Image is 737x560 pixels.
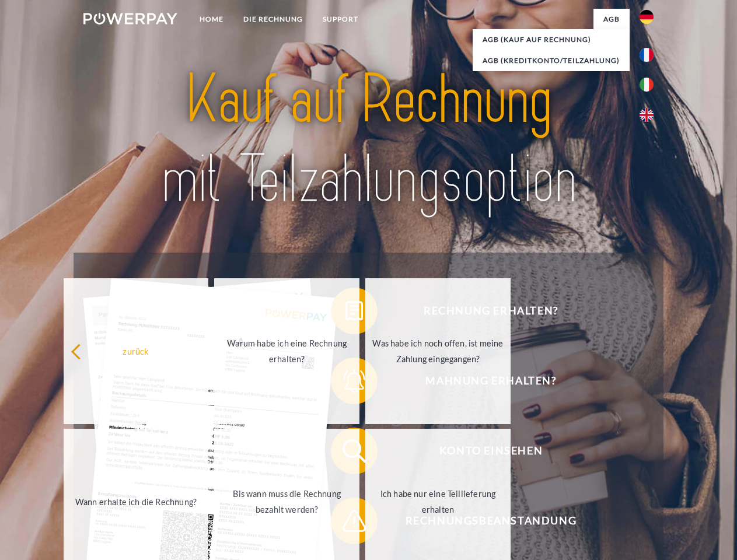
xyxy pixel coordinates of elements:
[190,9,233,30] a: Home
[640,48,654,62] img: fr
[593,9,630,30] a: agb
[221,486,352,517] div: Bis wann muss die Rechnung bezahlt werden?
[640,108,654,122] img: en
[473,29,630,50] a: AGB (Kauf auf Rechnung)
[313,9,368,30] a: SUPPORT
[221,335,352,367] div: Warum habe ich eine Rechnung erhalten?
[233,9,313,30] a: DIE RECHNUNG
[372,486,504,517] div: Ich habe nur eine Teillieferung erhalten
[111,56,626,223] img: title-powerpay_de.svg
[71,343,202,359] div: zurück
[83,13,177,24] img: logo-powerpay-white.svg
[640,78,654,92] img: it
[372,335,504,367] div: Was habe ich noch offen, ist meine Zahlung eingegangen?
[640,10,654,24] img: de
[365,278,511,424] a: Was habe ich noch offen, ist meine Zahlung eingegangen?
[473,50,630,71] a: AGB (Kreditkonto/Teilzahlung)
[71,494,202,509] div: Wann erhalte ich die Rechnung?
